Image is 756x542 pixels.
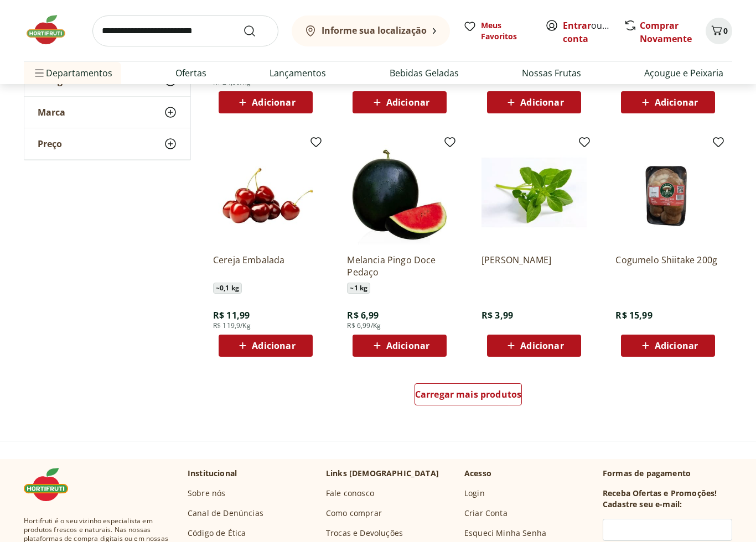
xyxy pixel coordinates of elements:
span: R$ 3,99 [481,309,513,321]
a: Cereja Embalada [213,254,318,278]
span: Adicionar [655,98,698,107]
button: Adicionar [219,335,313,357]
a: Canal de Denúncias [188,508,263,519]
a: [PERSON_NAME] [481,254,587,278]
a: Esqueci Minha Senha [464,528,546,539]
img: Hortifruti [24,468,79,501]
button: Adicionar [353,335,447,357]
a: Ofertas [175,66,206,80]
span: R$ 6,99/Kg [347,321,381,330]
span: Meus Favoritos [481,20,532,42]
button: Adicionar [487,335,581,357]
img: Manjericão Hasegawa [481,140,587,245]
button: Adicionar [621,91,715,113]
a: Comprar Novamente [640,19,692,45]
p: Institucional [188,468,237,479]
span: Carregar mais produtos [415,390,522,399]
a: Nossas Frutas [522,66,581,80]
button: Preço [24,128,190,159]
a: Trocas e Devoluções [326,528,403,539]
img: Melancia Pingo Doce Pedaço [347,140,452,245]
img: Cogumelo Shiitake 200g [615,140,721,245]
a: Sobre nós [188,488,225,499]
a: Carregar mais produtos [415,383,522,410]
h3: Receba Ofertas e Promoções! [603,488,717,499]
input: search [92,15,278,46]
span: R$ 6,99 [347,309,379,321]
a: Açougue e Peixaria [644,66,723,80]
a: Cogumelo Shiitake 200g [615,254,721,278]
a: Criar conta [563,19,624,45]
img: Cereja Embalada [213,140,318,245]
span: Adicionar [655,341,698,350]
a: Como comprar [326,508,382,519]
a: Meus Favoritos [463,20,532,42]
span: Adicionar [386,341,429,350]
span: ou [563,19,612,45]
span: Adicionar [252,98,295,107]
button: Adicionar [353,91,447,113]
p: Links [DEMOGRAPHIC_DATA] [326,468,439,479]
a: Código de Ética [188,528,246,539]
span: Adicionar [252,341,295,350]
a: Melancia Pingo Doce Pedaço [347,254,452,278]
a: Criar Conta [464,508,508,519]
a: Login [464,488,485,499]
span: ~ 0,1 kg [213,283,242,294]
a: Lançamentos [270,66,326,80]
span: Adicionar [386,98,429,107]
p: Formas de pagamento [603,468,732,479]
a: Fale conosco [326,488,374,499]
span: Adicionar [520,341,563,350]
button: Marca [24,97,190,128]
span: Adicionar [520,98,563,107]
span: Preço [38,138,62,149]
img: Hortifruti [24,13,79,46]
button: Informe sua localização [292,15,450,46]
button: Menu [33,60,46,86]
button: Adicionar [219,91,313,113]
span: R$ 15,99 [615,309,652,321]
button: Adicionar [487,91,581,113]
p: Acesso [464,468,491,479]
button: Carrinho [706,18,732,44]
a: Bebidas Geladas [390,66,459,80]
span: Departamentos [33,60,112,86]
a: Entrar [563,19,591,32]
button: Submit Search [243,24,270,38]
button: Adicionar [621,335,715,357]
span: ~ 1 kg [347,283,370,294]
h3: Cadastre seu e-mail: [603,499,682,510]
span: R$ 11,99 [213,309,250,321]
span: 0 [723,25,728,36]
span: Marca [38,107,65,118]
b: Informe sua localização [322,24,427,37]
span: R$ 119,9/Kg [213,321,251,330]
